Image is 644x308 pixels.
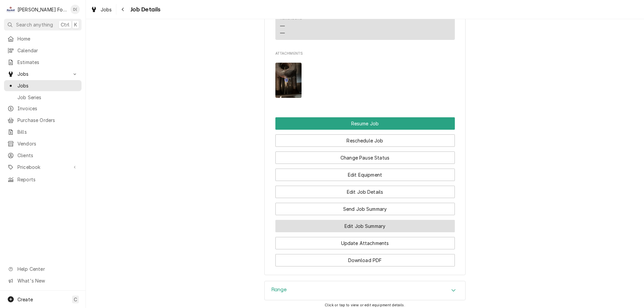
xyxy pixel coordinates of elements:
span: Reports [17,176,78,183]
a: Reports [4,174,82,185]
div: Button Group Row [275,130,455,147]
span: Jobs [101,6,112,13]
div: Range [264,281,466,300]
div: [PERSON_NAME] Food Equipment Service [17,6,67,13]
div: Button Group Row [275,215,455,232]
span: Help Center [17,265,77,272]
div: Reminders [280,16,302,36]
span: Attachments [275,58,455,104]
button: Change Pause Status [275,151,455,164]
span: Clients [17,152,78,159]
div: Button Group Row [275,164,455,181]
button: Edit Equipment [275,169,455,181]
div: Button Group Row [275,147,455,164]
span: Job Series [17,94,78,101]
a: Home [4,33,82,44]
div: Attachments [275,51,455,103]
span: Bills [17,128,78,135]
img: ds7ffeYBTIgrXUkBSA1U [275,63,302,98]
div: Button Group Row [275,181,455,198]
div: M [6,5,15,14]
span: Job Details [128,5,161,14]
div: Marshall Food Equipment Service's Avatar [6,5,15,14]
a: Bills [4,126,82,137]
h3: Range [271,287,287,293]
span: Ctrl [61,21,69,28]
a: Go to What's New [4,275,82,286]
span: Jobs [17,82,78,89]
div: Button Group Row [275,249,455,266]
a: Jobs [88,4,115,15]
div: Button Group Row [275,232,455,249]
div: Derek Testa (81)'s Avatar [70,5,80,14]
button: Download PDF [275,254,455,266]
div: Accordion Header [265,281,465,300]
span: Calendar [17,47,78,54]
button: Reschedule Job [275,134,455,147]
a: Clients [4,150,82,161]
a: Go to Pricebook [4,162,82,173]
span: Jobs [17,70,68,77]
button: Search anythingCtrlK [4,19,82,30]
span: Search anything [16,21,53,28]
div: Button Group Row [275,198,455,215]
span: Vendors [17,140,78,147]
a: Vendors [4,138,82,149]
button: Send Job Summary [275,203,455,215]
a: Job Series [4,92,82,103]
span: Purchase Orders [17,117,78,124]
a: Invoices [4,103,82,114]
a: Go to Help Center [4,263,82,274]
a: Go to Jobs [4,68,82,79]
a: Estimates [4,57,82,68]
button: Edit Job Details [275,186,455,198]
span: Click or tap to view or edit equipment details. [325,303,405,307]
span: Attachments [275,51,455,56]
button: Accordion Details Expand Trigger [265,281,465,300]
span: Invoices [17,105,78,112]
button: Navigate back [118,4,128,15]
a: Calendar [4,45,82,56]
button: Resume Job [275,117,455,130]
a: Jobs [4,80,82,91]
span: Estimates [17,59,78,66]
div: — [280,22,285,29]
span: Create [17,297,33,302]
a: Purchase Orders [4,115,82,126]
div: Button Group Row [275,117,455,130]
div: — [280,29,285,37]
button: Edit Job Summary [275,220,455,232]
span: What's New [17,277,77,284]
span: K [74,21,77,28]
div: D( [70,5,80,14]
span: C [74,296,77,303]
button: Update Attachments [275,237,455,249]
div: Button Group [275,117,455,266]
span: Pricebook [17,164,68,171]
span: Home [17,35,78,42]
